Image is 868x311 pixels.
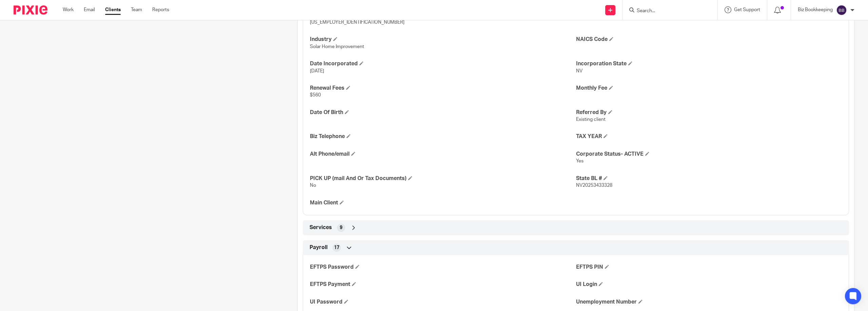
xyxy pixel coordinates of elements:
[836,5,847,16] img: svg%3E
[734,7,760,12] span: Get Support
[84,6,95,13] a: Email
[576,151,842,158] h4: Corporate Status- ACTIVE
[14,5,47,15] img: Pixie
[105,6,121,13] a: Clients
[310,36,576,43] h4: Industry
[310,244,328,251] span: Payroll
[576,175,842,182] h4: State BL #
[152,6,169,13] a: Reports
[576,133,842,140] h4: TAX YEAR
[798,6,833,13] p: Biz Bookkeeping
[576,60,842,67] h4: Incorporation State
[310,175,576,182] h4: PICK UP (mail And Or Tax Documents)
[576,117,606,122] span: Existing client
[576,69,583,73] span: NV
[310,93,321,97] span: $560
[310,85,576,92] h4: Renewal Fees
[310,60,576,67] h4: Date Incorporated
[576,159,584,163] span: Yes
[310,281,576,288] h4: EFTPS Payment
[131,6,142,13] a: Team
[576,183,612,188] span: NV20253433328
[310,44,364,49] span: Solar Home Improvement
[310,183,316,188] span: No
[636,8,697,14] input: Search
[576,109,842,116] h4: Referred By
[576,298,842,306] h4: Unemployment Number
[576,85,842,92] h4: Monthly Fee
[576,36,842,43] h4: NAICS Code
[310,264,576,271] h4: EFTPS Password
[576,281,842,288] h4: UI Login
[310,151,576,158] h4: Alt Phone/email
[310,69,324,73] span: [DATE]
[310,109,576,116] h4: Date Of Birth
[310,224,332,231] span: Services
[340,224,342,231] span: 9
[310,199,576,206] h4: Main Client
[63,6,74,13] a: Work
[576,264,842,271] h4: EFTPS PIN
[310,133,576,140] h4: Biz Telephone
[310,20,405,25] span: [US_EMPLOYER_IDENTIFICATION_NUMBER]
[310,298,576,306] h4: UI Password
[334,244,339,251] span: 17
